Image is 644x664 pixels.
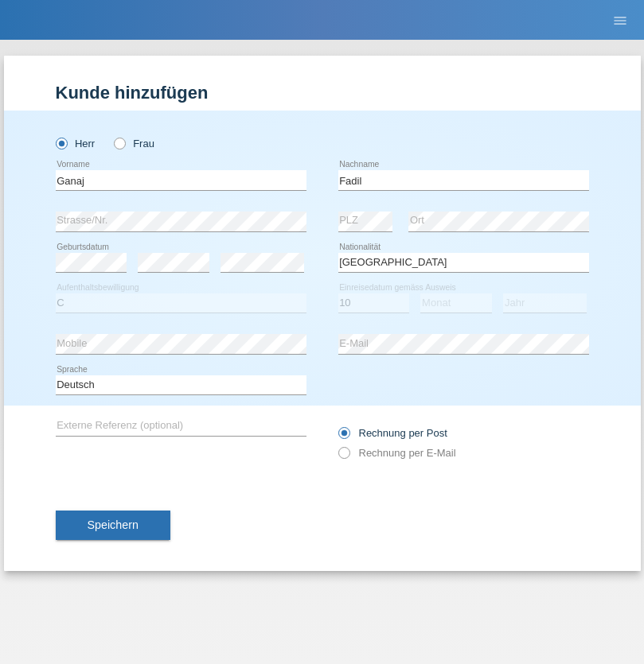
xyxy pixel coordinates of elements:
input: Rechnung per Post [338,427,349,447]
label: Herr [56,138,96,149]
label: Rechnung per Post [338,427,447,439]
span: Speichern [88,518,139,531]
a: menu [604,15,636,25]
button: Speichern [56,511,170,541]
input: Rechnung per E-Mail [338,447,349,467]
input: Frau [114,138,124,148]
label: Rechnung per E-Mail [338,447,456,459]
h1: Kunde hinzufügen [56,83,589,103]
input: Herr [56,138,66,148]
label: Frau [114,138,154,149]
i: menu [612,13,628,29]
